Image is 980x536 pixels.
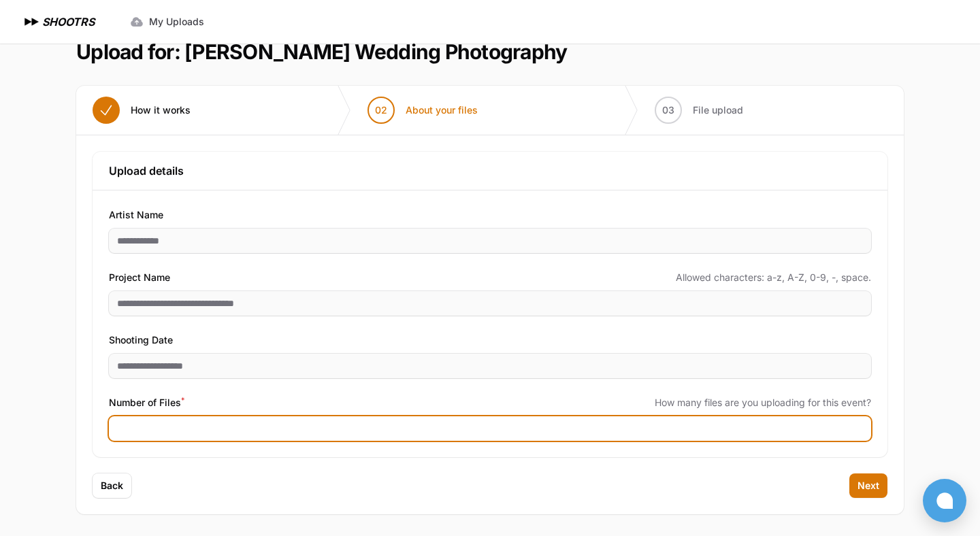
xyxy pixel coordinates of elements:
span: My Uploads [149,15,204,29]
button: Open chat window [923,479,966,522]
span: About your files [406,103,478,117]
span: Back [101,479,123,492]
button: 02 About your files [351,86,494,135]
span: Number of Files [109,395,184,411]
button: Next [849,473,887,498]
h1: Upload for: [PERSON_NAME] Wedding Photography [76,39,567,64]
span: 02 [375,103,387,117]
span: Shooting Date [109,332,173,348]
span: Allowed characters: a-z, A-Z, 0-9, -, space. [676,271,871,284]
h3: Upload details [109,163,871,179]
span: How many files are you uploading for this event? [655,396,871,409]
a: SHOOTRS SHOOTRS [22,14,95,30]
button: 03 File upload [638,86,759,135]
h1: SHOOTRS [42,14,95,30]
button: Back [93,473,131,498]
span: Next [857,479,879,492]
span: How it works [131,103,191,117]
img: SHOOTRS [22,14,42,30]
span: Artist Name [109,207,163,223]
span: File upload [693,103,743,117]
span: 03 [662,103,674,117]
span: Project Name [109,269,170,286]
button: How it works [76,86,207,135]
a: My Uploads [122,10,212,34]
